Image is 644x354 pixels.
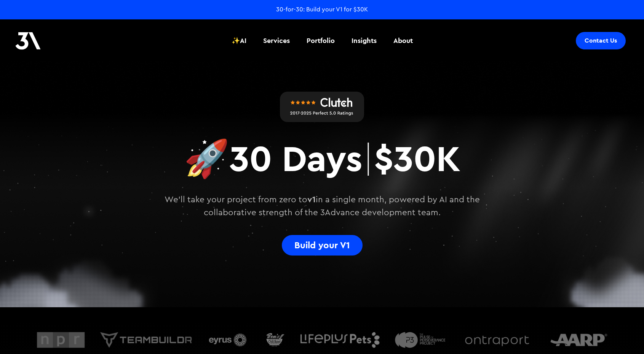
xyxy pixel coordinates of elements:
span: | [362,141,374,178]
p: We'll take your project from zero to in a single month, powered by AI and the collaborative stren... [143,193,501,219]
div: Contact Us [585,37,617,44]
a: Insights [347,27,381,55]
a: Contact Us [576,32,626,49]
div: Insights [352,36,377,46]
div: About [393,36,413,46]
div: Portfolio [307,36,335,46]
div: Build your V1 [291,240,354,251]
a: About [389,27,417,55]
div: Services [263,36,290,46]
strong: 🚀 [184,135,229,181]
a: Services [259,27,294,55]
a: Portfolio [302,27,339,55]
div: ✨AI [232,36,246,46]
strong: v1 [307,194,316,205]
a: Build your V1 [282,235,363,256]
a: ✨AI [227,27,251,55]
h2: 30 Days $30K [184,136,460,182]
a: 30-for-30: Build your V1 for $30K [276,5,368,14]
